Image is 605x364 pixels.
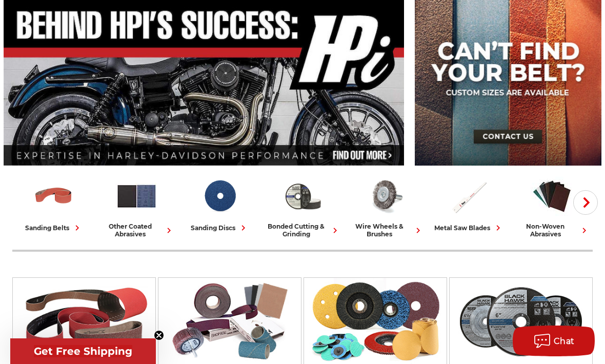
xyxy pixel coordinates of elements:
[99,175,174,238] a: other coated abrasives
[266,223,340,238] div: bonded cutting & grinding
[32,175,75,217] img: Sanding Belts
[10,338,156,364] div: Get Free ShippingClose teaser
[365,175,407,217] img: Wire Wheels & Brushes
[281,175,324,217] img: Bonded Cutting & Grinding
[349,175,423,238] a: wire wheels & brushes
[115,175,158,217] img: Other Coated Abrasives
[432,175,507,233] a: metal saw blades
[515,175,590,238] a: non-woven abrasives
[183,175,257,233] a: sanding discs
[191,223,249,233] div: sanding discs
[154,330,164,340] button: Close teaser
[515,223,590,238] div: non-woven abrasives
[266,175,340,238] a: bonded cutting & grinding
[198,175,241,217] img: Sanding Discs
[531,175,573,217] img: Non-woven Abrasives
[554,336,575,346] span: Chat
[434,223,503,233] div: metal saw blades
[25,223,83,233] div: sanding belts
[573,190,598,215] button: Next
[513,326,595,356] button: Chat
[349,223,423,238] div: wire wheels & brushes
[99,223,174,238] div: other coated abrasives
[16,175,91,233] a: sanding belts
[448,175,490,217] img: Metal Saw Blades
[34,345,132,357] span: Get Free Shipping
